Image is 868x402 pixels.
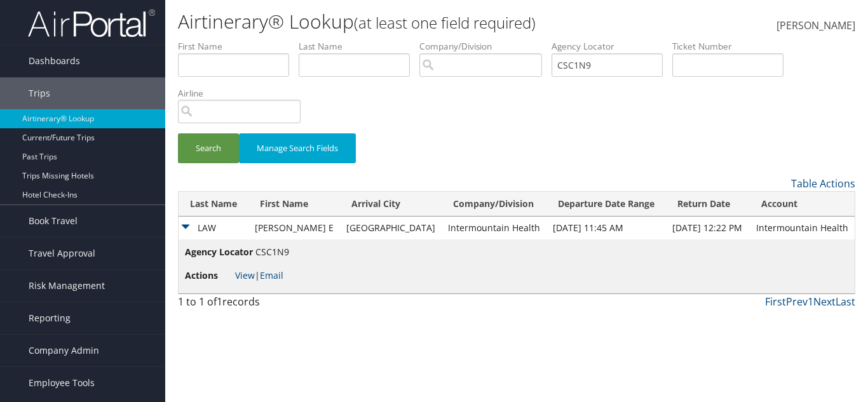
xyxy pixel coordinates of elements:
[340,217,442,239] td: [GEOGRAPHIC_DATA]
[666,217,750,239] td: [DATE] 12:22 PM
[552,40,672,53] label: Agency Locator
[179,217,248,239] td: LAW
[765,295,786,309] a: First
[29,205,78,237] span: Book Travel
[29,238,95,269] span: Travel Approval
[178,8,630,35] h1: Airtinerary® Lookup
[340,192,442,217] th: Arrival City: activate to sort column ascending
[546,217,666,239] td: [DATE] 11:45 AM
[235,269,283,281] span: |
[178,40,299,53] label: First Name
[29,302,71,334] span: Reporting
[185,269,233,283] span: Actions
[217,295,222,309] span: 1
[666,192,750,217] th: Return Date: activate to sort column ascending
[248,217,340,239] td: [PERSON_NAME] E
[29,335,99,366] span: Company Admin
[299,40,419,53] label: Last Name
[178,87,310,100] label: Airline
[791,177,855,191] a: Table Actions
[178,133,239,163] button: Search
[776,18,855,32] span: [PERSON_NAME]
[672,40,793,53] label: Ticket Number
[354,12,536,33] small: (at least one field required)
[750,217,855,239] td: Intermountain Health
[29,367,95,399] span: Employee Tools
[178,294,333,316] div: 1 to 1 of records
[260,269,283,281] a: Email
[28,8,155,38] img: airportal-logo.png
[179,192,248,217] th: Last Name: activate to sort column ascending
[29,77,50,109] span: Trips
[239,133,356,163] button: Manage Search Fields
[442,217,546,239] td: Intermountain Health
[185,245,253,259] span: Agency Locator
[29,270,105,302] span: Risk Management
[248,192,340,217] th: First Name: activate to sort column ascending
[836,295,855,309] a: Last
[546,192,666,217] th: Departure Date Range: activate to sort column ascending
[808,295,813,309] a: 1
[813,295,836,309] a: Next
[776,6,855,46] a: [PERSON_NAME]
[255,246,289,258] span: CSC1N9
[750,192,855,217] th: Account: activate to sort column ascending
[786,295,808,309] a: Prev
[235,269,255,281] a: View
[29,45,80,77] span: Dashboards
[442,192,546,217] th: Company/Division
[419,40,552,53] label: Company/Division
